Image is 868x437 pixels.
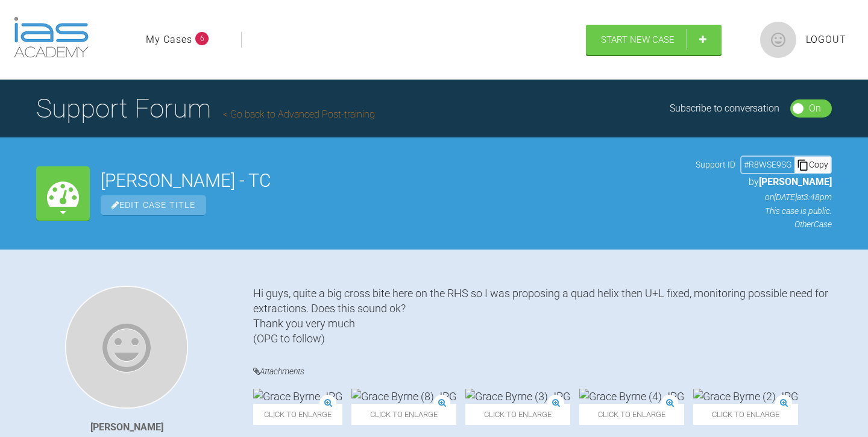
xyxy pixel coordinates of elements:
[253,286,832,347] div: Hi guys, quite a big cross bite here on the RHS so I was proposing a quad helix then U+L fixed, m...
[195,32,209,45] span: 6
[101,195,206,215] span: Edit Case Title
[101,172,685,190] h2: [PERSON_NAME] - TC
[693,389,798,404] img: Grace Byrne (2).JPG
[696,174,832,190] p: by
[579,404,684,425] span: Click to enlarge
[741,158,794,171] div: # R8WSE9SG
[586,25,722,55] a: Start New Case
[806,32,846,48] a: Logout
[36,87,375,130] h1: Support Forum
[760,22,796,58] img: profile.png
[809,101,821,116] div: On
[90,420,163,435] div: [PERSON_NAME]
[794,157,831,172] div: Copy
[465,404,570,425] span: Click to enlarge
[253,364,832,379] h4: Attachments
[65,286,188,409] img: Tom Crotty
[465,389,570,404] img: Grace Byrne (3).JPG
[693,404,798,425] span: Click to enlarge
[223,108,375,120] a: Go back to Advanced Post-training
[579,389,684,404] img: Grace Byrne (4).JPG
[601,34,675,45] span: Start New Case
[696,218,832,231] p: Other Case
[253,404,342,425] span: Click to enlarge
[253,389,342,404] img: Grace Byrne.JPG
[759,176,832,187] span: [PERSON_NAME]
[696,204,832,218] p: This case is public.
[351,404,456,425] span: Click to enlarge
[351,389,456,404] img: Grace Byrne (8).JPG
[146,32,192,48] a: My Cases
[14,17,89,58] img: logo-light.3e3ef733.png
[670,101,779,116] div: Subscribe to conversation
[696,190,832,204] p: on [DATE] at 3:48pm
[696,158,735,171] span: Support ID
